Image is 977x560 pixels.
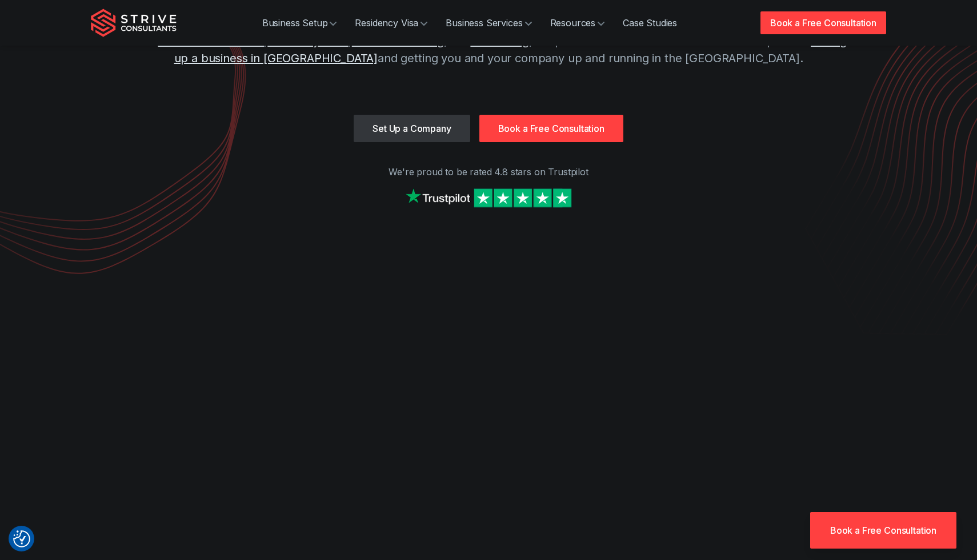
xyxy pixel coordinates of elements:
img: Revisit consent button [13,530,30,547]
img: Strive on Trustpilot [403,186,574,210]
a: Resources [541,11,614,34]
a: Business Setup [253,11,346,34]
p: We're proud to be rated 4.8 stars on Trustpilot [91,165,886,179]
a: Set Up a Company [354,115,470,142]
a: Business Services [437,11,540,34]
button: Consent Preferences [13,530,30,547]
a: Book a Free Consultation [810,512,956,549]
p: From , , , and , we provide tailored solutions to cover all aspects of and getting you and your c... [123,33,854,67]
img: Strive Consultants [91,9,177,37]
a: Book a Free Consultation [760,11,886,34]
a: Book a Free Consultation [479,115,623,142]
a: Residency Visa [346,11,437,34]
a: Case Studies [614,11,686,34]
